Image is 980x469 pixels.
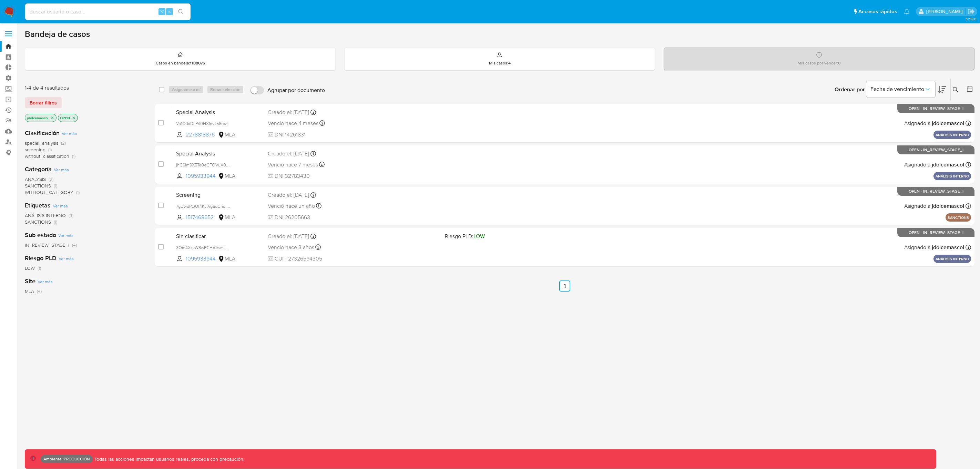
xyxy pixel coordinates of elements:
button: search-icon [174,7,188,17]
p: joaquin.dolcemascolo@mercadolibre.com [926,8,965,15]
span: s [169,8,171,15]
input: Buscar usuario o caso... [25,7,191,16]
span: Accesos rápidos [858,8,897,15]
p: Ambiente: PRODUCCIÓN [43,458,90,460]
p: Todas las acciones impactan usuarios reales, proceda con precaución. [93,456,244,462]
span: ⌥ [159,8,164,15]
a: Notificaciones [904,9,910,14]
a: Salir [968,8,975,15]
